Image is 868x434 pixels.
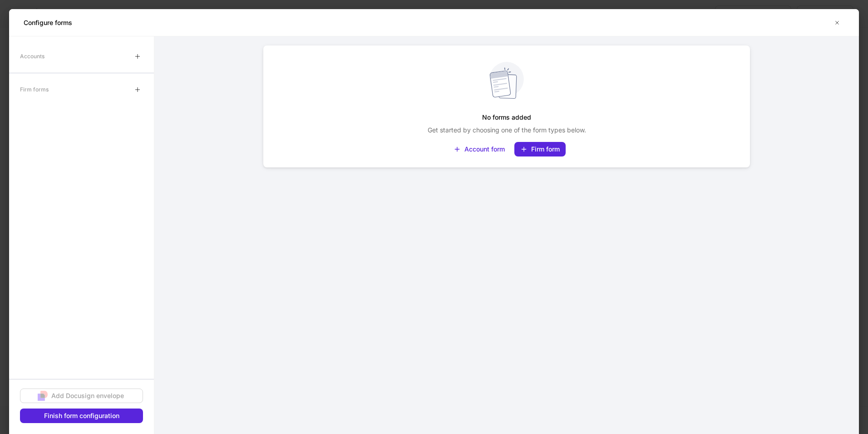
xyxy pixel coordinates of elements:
[20,409,143,423] button: Finish form configuration
[448,142,511,156] button: Account form
[464,145,505,154] div: Account form
[514,142,566,156] button: Firm form
[482,109,531,126] h5: No forms added
[24,18,72,27] h5: Configure forms
[20,81,49,97] div: Firm forms
[20,389,143,403] button: Add Docusign envelope
[44,411,119,420] div: Finish form configuration
[20,48,44,64] div: Accounts
[531,145,560,154] div: Firm form
[51,391,124,400] div: Add Docusign envelope
[428,126,586,135] p: Get started by choosing one of the form types below.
